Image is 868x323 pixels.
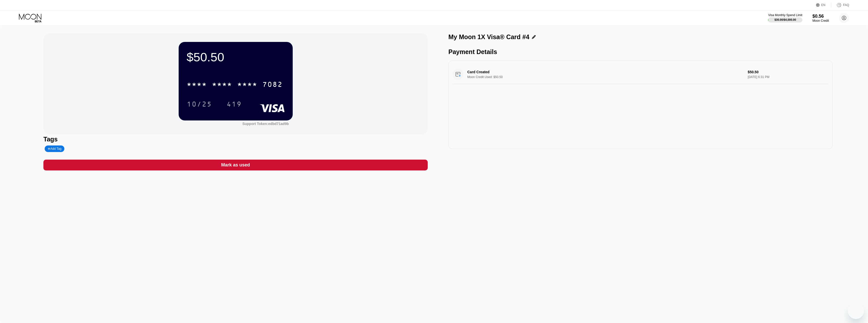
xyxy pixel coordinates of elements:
[448,48,833,56] div: Payment Details
[45,145,64,152] div: Add Tag
[187,50,285,64] div: $50.50
[242,122,289,126] div: Support Token: edbd71ad9b
[43,160,428,170] div: Mark as used
[227,101,242,109] div: 419
[448,33,529,41] div: My Moon 1X Visa® Card #4
[831,3,849,8] div: FAQ
[816,3,831,8] div: EN
[262,81,283,89] div: 7082
[48,147,61,151] div: Add Tag
[223,98,246,110] div: 419
[812,19,829,22] div: Moon Credit
[43,136,428,143] div: Tags
[848,303,864,319] iframe: Bouton de lancement de la fenêtre de messagerie
[183,98,216,110] div: 10/25
[242,122,289,126] div: Support Token:edbd71ad9b
[221,162,250,168] div: Mark as used
[768,13,802,17] div: Visa Monthly Spend Limit
[812,14,829,19] div: $0.56
[768,13,802,22] div: Visa Monthly Spend Limit$30.00/$4,000.00
[843,3,849,7] div: FAQ
[774,18,796,21] div: $30.00 / $4,000.00
[812,14,829,22] div: $0.56Moon Credit
[821,3,826,7] div: EN
[187,101,212,109] div: 10/25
